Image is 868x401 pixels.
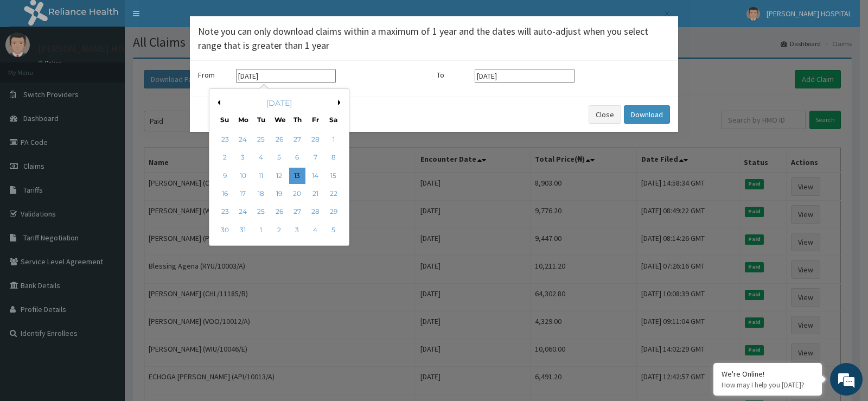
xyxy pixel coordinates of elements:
div: Sa [329,115,338,124]
div: Choose Saturday, April 5th, 2025 [325,222,342,238]
p: How may I help you today? [722,380,814,390]
div: Choose Friday, February 28th, 2025 [307,131,323,148]
div: Choose Sunday, February 23rd, 2025 [217,131,233,148]
div: Choose Saturday, March 15th, 2025 [325,168,342,184]
div: Choose Thursday, March 20th, 2025 [289,186,305,202]
div: We're Online! [722,369,814,379]
div: Choose Friday, March 28th, 2025 [307,204,323,220]
div: Choose Tuesday, April 1st, 2025 [253,222,269,238]
div: Choose Saturday, March 22nd, 2025 [325,186,342,202]
img: d_794563401_company_1708531726252_794563401 [20,54,44,81]
textarea: Type your message and hit 'Enter' [5,277,207,315]
div: Choose Sunday, March 9th, 2025 [217,168,233,184]
div: Su [220,115,229,124]
div: Choose Wednesday, February 26th, 2025 [271,131,288,148]
div: Th [293,115,302,124]
div: Choose Wednesday, March 5th, 2025 [271,150,288,166]
div: Chat with us now [56,61,182,75]
button: Previous Month [215,100,220,105]
div: month 2025-03 [216,131,342,239]
div: Choose Monday, March 24th, 2025 [235,204,251,220]
input: Select end date [475,69,575,83]
div: Choose Saturday, March 8th, 2025 [325,150,342,166]
div: Choose Tuesday, March 18th, 2025 [253,186,269,202]
div: Choose Wednesday, March 19th, 2025 [271,186,288,202]
div: We [275,115,284,124]
div: Choose Tuesday, February 25th, 2025 [253,131,269,148]
div: Choose Thursday, March 6th, 2025 [289,150,305,166]
div: Choose Monday, March 3rd, 2025 [235,150,251,166]
div: Choose Monday, March 10th, 2025 [235,168,251,184]
div: Choose Sunday, March 2nd, 2025 [217,150,233,166]
div: Choose Tuesday, March 25th, 2025 [253,204,269,220]
div: Choose Monday, March 31st, 2025 [235,222,251,238]
div: Choose Tuesday, March 11th, 2025 [253,168,269,184]
div: Choose Saturday, March 29th, 2025 [325,204,342,220]
div: Choose Monday, February 24th, 2025 [235,131,251,148]
input: Select start date [236,69,336,83]
div: Choose Thursday, April 3rd, 2025 [289,222,305,238]
div: Choose Friday, March 21st, 2025 [307,186,323,202]
button: Download [624,105,670,124]
div: Choose Friday, March 14th, 2025 [307,168,323,184]
div: Choose Sunday, March 16th, 2025 [217,186,233,202]
div: Choose Wednesday, April 2nd, 2025 [271,222,288,238]
span: We're online! [63,127,150,237]
button: Close [589,105,621,124]
h4: Note you can only download claims within a maximum of 1 year and the dates will auto-adjust when ... [198,24,670,52]
div: Choose Thursday, March 13th, 2025 [289,168,305,184]
div: Choose Saturday, March 1st, 2025 [325,131,342,148]
div: Choose Sunday, March 23rd, 2025 [217,204,233,220]
div: Choose Thursday, February 27th, 2025 [289,131,305,148]
label: To [437,69,469,80]
div: Choose Wednesday, March 12th, 2025 [271,168,288,184]
div: [DATE] [214,98,344,109]
span: × [664,7,670,21]
div: Fr [311,115,320,124]
div: Choose Thursday, March 27th, 2025 [289,204,305,220]
button: Next Month [338,100,343,105]
div: Choose Friday, April 4th, 2025 [307,222,323,238]
div: Choose Tuesday, March 4th, 2025 [253,150,269,166]
div: Choose Wednesday, March 26th, 2025 [271,204,288,220]
div: Minimize live chat window [178,5,204,31]
button: Close [663,8,670,20]
div: Choose Monday, March 17th, 2025 [235,186,251,202]
div: Mo [238,115,247,124]
div: Choose Friday, March 7th, 2025 [307,150,323,166]
label: From [198,69,231,80]
div: Tu [257,115,266,124]
div: Choose Sunday, March 30th, 2025 [217,222,233,238]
